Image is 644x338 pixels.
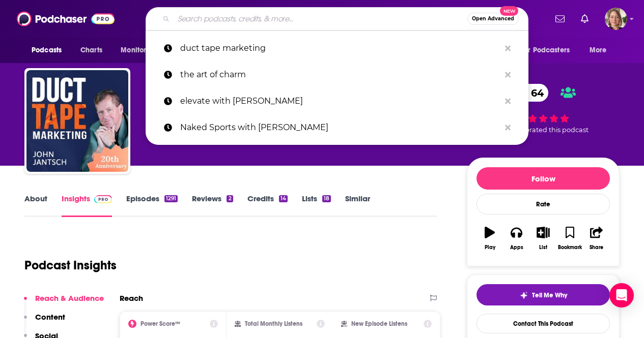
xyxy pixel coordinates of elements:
[551,10,569,27] a: Show notifications dropdown
[141,320,180,327] h2: Power Score™
[24,41,75,60] button: open menu
[467,77,620,140] div: 64 6 peoplerated this podcast
[35,312,65,322] p: Content
[26,70,128,172] img: The Duct Tape Marketing Podcast
[121,43,157,57] span: Monitoring
[120,293,143,303] h2: Reach
[247,194,288,217] a: Credits14
[322,195,331,202] div: 18
[227,195,233,202] div: 2
[146,114,528,141] a: Naked Sports with [PERSON_NAME]
[126,194,178,217] a: Episodes1291
[510,244,523,251] div: Apps
[164,195,178,202] div: 1291
[477,194,610,214] div: Rate
[511,84,549,102] a: 64
[80,43,102,57] span: Charts
[605,8,627,30] button: Show profile menu
[32,43,62,57] span: Podcasts
[558,244,582,251] div: Bookmark
[514,41,584,60] button: open menu
[485,244,495,251] div: Play
[529,126,589,134] span: rated this podcast
[114,41,170,60] button: open menu
[467,13,519,25] button: Open AdvancedNew
[556,220,583,257] button: Bookmark
[24,312,65,331] button: Content
[503,220,529,257] button: Apps
[94,195,112,203] img: Podchaser Pro
[605,8,627,30] img: User Profile
[477,314,610,333] a: Contact This Podcast
[590,244,603,251] div: Share
[35,293,104,303] p: Reach & Audience
[192,194,233,217] a: Reviews2
[520,291,528,299] img: tell me why sparkle
[345,194,370,217] a: Similar
[477,167,610,190] button: Follow
[351,320,407,327] h2: New Episode Listens
[302,194,331,217] a: Lists18
[279,195,288,202] div: 14
[146,62,528,88] a: the art of charm
[24,258,117,273] h1: Podcast Insights
[146,88,528,114] a: elevate with [PERSON_NAME]
[62,194,112,217] a: InsightsPodchaser Pro
[24,293,104,312] button: Reach & Audience
[146,35,528,62] a: duct tape marketing
[530,220,556,257] button: List
[180,62,500,88] p: the art of charm
[539,244,547,251] div: List
[17,9,115,28] img: Podchaser - Follow, Share and Rate Podcasts
[532,291,567,299] span: Tell Me Why
[521,84,549,102] span: 64
[146,7,528,30] div: Search podcasts, credits, & more...
[583,220,610,257] button: Share
[477,284,610,305] button: tell me why sparkleTell Me Why
[180,35,500,62] p: duct tape marketing
[180,88,500,114] p: elevate with robert glazer
[577,10,593,27] a: Show notifications dropdown
[180,114,500,141] p: Naked Sports with Cari Champion
[521,43,570,57] span: For Podcasters
[245,320,302,327] h2: Total Monthly Listens
[74,41,108,60] a: Charts
[609,283,634,308] div: Open Intercom Messenger
[477,220,503,257] button: Play
[174,11,467,27] input: Search podcasts, credits, & more...
[582,41,620,60] button: open menu
[500,6,518,16] span: New
[24,194,47,217] a: About
[605,8,627,30] span: Logged in as AriFortierPr
[590,43,607,57] span: More
[472,16,514,21] span: Open Advanced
